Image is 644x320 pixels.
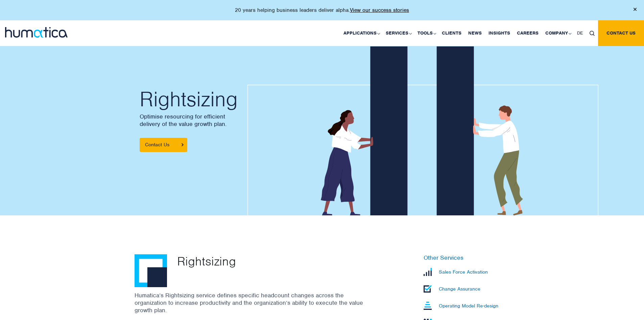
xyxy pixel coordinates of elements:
a: View our success stories [350,7,409,14]
p: Operating Model Re-design [439,303,498,309]
img: Sales Force Activation [424,268,432,276]
p: Sales Force Activation [439,269,488,275]
a: Tools [414,20,438,46]
a: Insights [485,20,514,46]
p: Humatica’s Rightsizing service defines specific headcount changes across the organization to incr... [135,292,364,314]
span: DE [577,30,583,36]
a: DE [574,20,586,46]
p: Optimise resourcing for efficient delivery of the value growth plan. [140,113,315,128]
img: about_banner1 [247,46,599,218]
p: Rightsizing [177,254,381,268]
a: Contact Us [140,138,187,152]
img: search_icon [590,31,595,36]
img: logo [5,27,68,38]
a: Company [542,20,574,46]
a: Services [382,20,414,46]
p: 20 years helping business leaders deliver alpha. [235,7,409,14]
img: arrowicon [182,143,184,146]
h2: Rightsizing [140,89,315,109]
img: Change Assurance [424,285,432,293]
a: Clients [438,20,465,46]
a: Applications [340,20,382,46]
img: Rightsizing [135,254,167,287]
img: Operating Model Re-design [424,302,432,310]
p: Change Assurance [439,286,480,292]
a: News [465,20,485,46]
a: Contact us [598,20,644,46]
a: Careers [514,20,542,46]
h6: Other Services [424,254,510,262]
